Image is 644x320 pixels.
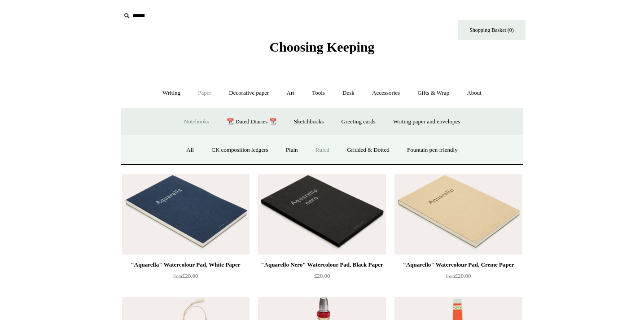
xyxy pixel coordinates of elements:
a: Gifts & Wrap [409,81,457,105]
a: Desk [334,81,363,105]
a: Gridded & Dotted [339,138,398,162]
a: About [459,81,490,105]
a: "Aquarello" Watercolour Pad, Creme Paper from£20.00 [394,259,522,296]
span: from [446,274,455,279]
img: "Aquarello" Watercolour Pad, Creme Paper [394,174,522,254]
span: £20.00 [446,272,471,279]
a: Tools [304,81,333,105]
img: "Aquarella" Watercolour Pad, White Paper [122,174,250,254]
a: Plain [278,138,306,162]
a: Greeting cards [333,110,384,134]
a: Shopping Basket (0) [458,20,526,40]
span: £20.00 [314,272,330,279]
a: "Aquarella" Watercolour Pad, White Paper "Aquarella" Watercolour Pad, White Paper [122,174,250,254]
a: CK composition ledgers [203,138,276,162]
a: Paper [190,81,219,105]
a: 📆 Dated Diaries 📆 [219,110,284,134]
a: "Aquarella" Watercolour Pad, White Paper from£20.00 [122,259,250,296]
a: "Aquarello" Watercolour Pad, Creme Paper "Aquarello" Watercolour Pad, Creme Paper [394,174,522,254]
a: Writing paper and envelopes [385,110,468,134]
a: Accessories [364,81,408,105]
div: "Aquarella" Watercolour Pad, White Paper [124,259,247,270]
a: Art [279,81,302,105]
div: "Aquarello" Watercolour Pad, Creme Paper [397,259,520,270]
span: Choosing Keeping [269,39,374,54]
a: All [178,138,202,162]
img: "Aquarello Nero" Watercolour Pad, Black Paper [258,174,386,254]
a: Decorative paper [221,81,277,105]
a: Fountain pen friendly [399,138,466,162]
a: Ruled [307,138,337,162]
a: "Aquarello Nero" Watercolour Pad, Black Paper "Aquarello Nero" Watercolour Pad, Black Paper [258,174,386,254]
a: Sketchbooks [286,110,332,134]
a: "Aquarello Nero" Watercolour Pad, Black Paper £20.00 [258,259,386,296]
span: £20.00 [173,272,198,279]
a: Notebooks [176,110,217,134]
span: from [173,274,182,279]
div: "Aquarello Nero" Watercolour Pad, Black Paper [260,259,383,270]
a: Writing [154,81,188,105]
a: Choosing Keeping [269,47,374,53]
